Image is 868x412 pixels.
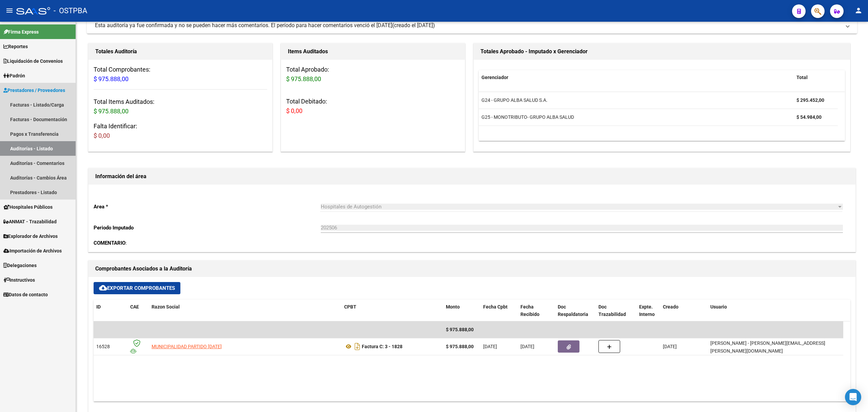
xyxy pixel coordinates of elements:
datatable-header-cell: Monto [443,300,480,322]
span: CAE [130,304,139,310]
datatable-header-cell: CPBT [341,300,443,322]
span: Usuario [710,304,727,310]
div: Open Intercom Messenger [845,389,861,405]
span: Hospitales de Autogestión [321,204,381,210]
span: [PERSON_NAME] - [PERSON_NAME][EMAIL_ADDRESS][PERSON_NAME][DOMAIN_NAME] [710,340,825,354]
span: ID [96,304,101,310]
span: $ 975.888,00 [94,108,129,115]
span: Delegaciones [3,262,37,269]
datatable-header-cell: Razon Social [149,300,341,322]
span: Hospitales Públicos [3,203,53,211]
span: Firma Express [3,28,39,36]
span: [DATE] [663,344,677,349]
strong: Factura C: 3 - 1828 [362,344,402,349]
h3: Total Comprobantes: [94,65,267,84]
h3: Total Debitado: [286,97,460,116]
datatable-header-cell: Doc Respaldatoria [555,300,596,322]
i: Descargar documento [353,341,362,352]
h1: Totales Aprobado - Imputado x Gerenciador [480,46,843,57]
span: Importación de Archivos [3,247,62,255]
h3: Total Items Auditados: [94,97,267,116]
strong: $ 295.452,00 [796,97,824,103]
span: Explorador de Archivos [3,232,58,240]
datatable-header-cell: Usuario [708,300,843,322]
datatable-header-cell: Fecha Cpbt [480,300,518,322]
span: MUNICIPALIDAD PARTIDO [DATE] [152,344,222,349]
datatable-header-cell: Creado [660,300,708,322]
span: 16528 [96,344,110,349]
strong: $ 975.888,00 [446,344,474,349]
span: Monto [446,304,460,310]
span: Datos de contacto [3,291,48,298]
span: Instructivos [3,276,35,284]
p: Periodo Imputado [94,224,321,231]
h1: Totales Auditoría [95,46,265,57]
span: Fecha Cpbt [483,304,508,310]
span: $ 0,00 [286,107,302,114]
strong: COMENTARIO [94,240,125,246]
span: Reportes [3,43,28,50]
h3: Total Aprobado: [286,65,460,84]
mat-expansion-panel-header: Esta auditoría ya fue confirmada y no se pueden hacer más comentarios. El período para hacer come... [87,17,857,34]
span: Total [796,75,808,80]
span: Liquidación de Convenios [3,57,63,65]
span: (creado el [DATE]) [392,22,435,29]
span: Exportar Comprobantes [99,285,175,291]
span: CPBT [344,304,356,310]
span: Creado [663,304,678,310]
h1: Comprobantes Asociados a la Auditoría [95,263,849,274]
h1: Información del área [95,171,849,182]
datatable-header-cell: Fecha Recibido [518,300,555,322]
datatable-header-cell: Doc Trazabilidad [596,300,636,322]
span: Doc Trazabilidad [598,304,626,317]
h3: Falta Identificar: [94,121,267,141]
span: - OSTPBA [54,3,87,18]
span: Razon Social [152,304,180,310]
span: G24 - GRUPO ALBA SALUD S.A. [481,97,548,103]
span: Expte. Interno [639,304,655,317]
datatable-header-cell: Gerenciador [479,70,794,85]
span: $ 0,00 [94,132,110,139]
span: ANMAT - Trazabilidad [3,218,57,225]
datatable-header-cell: Expte. Interno [636,300,660,322]
span: Padrón [3,72,25,79]
datatable-header-cell: CAE [127,300,149,322]
span: Doc Respaldatoria [558,304,588,317]
div: Esta auditoría ya fue confirmada y no se pueden hacer más comentarios. El período para hacer come... [95,22,392,29]
span: Prestadores / Proveedores [3,87,65,94]
mat-icon: cloud_download [99,284,107,292]
mat-icon: menu [5,6,14,15]
mat-icon: person [854,6,863,15]
strong: $ 54.984,00 [796,114,822,120]
datatable-header-cell: Total [794,70,838,85]
button: Exportar Comprobantes [94,282,180,294]
span: Fecha Recibido [520,304,539,317]
span: : [94,240,127,246]
datatable-header-cell: ID [94,300,127,322]
span: $ 975.888,00 [94,75,129,82]
h1: Items Auditados [288,46,458,57]
span: G25 - MONOTRIBUTO- GRUPO ALBA SALUD [481,114,574,120]
span: [DATE] [483,344,497,349]
span: $ 975.888,00 [286,75,321,82]
p: Area * [94,203,321,210]
span: [DATE] [520,344,534,349]
span: Gerenciador [481,75,508,80]
span: $ 975.888,00 [446,327,474,332]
